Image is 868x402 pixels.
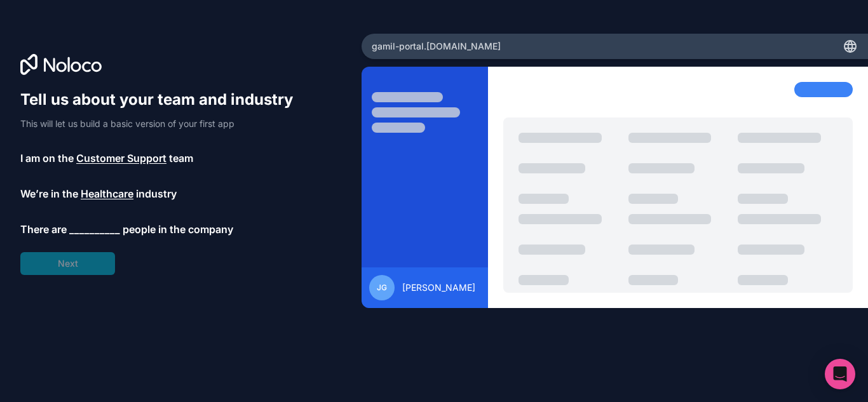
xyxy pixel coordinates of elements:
[81,186,133,201] span: Healthcare
[76,151,166,166] span: Customer Support
[20,151,74,166] span: I am on the
[20,117,305,130] p: This will let us build a basic version of your first app
[69,222,120,237] span: __________
[377,283,387,293] span: jg
[20,90,305,110] h1: Tell us about your team and industry
[20,186,78,201] span: We’re in the
[402,281,475,294] span: [PERSON_NAME]
[825,359,855,389] div: Open Intercom Messenger
[123,222,233,237] span: people in the company
[136,186,177,201] span: industry
[372,40,501,53] span: gamil-portal .[DOMAIN_NAME]
[20,222,67,237] span: There are
[169,151,193,166] span: team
